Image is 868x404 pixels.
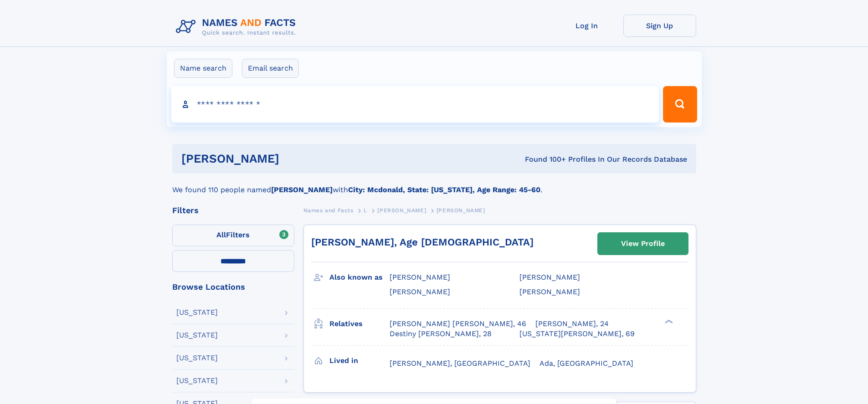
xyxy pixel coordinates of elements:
[539,359,633,368] span: Ada, [GEOGRAPHIC_DATA]
[377,205,426,216] a: [PERSON_NAME]
[329,353,390,368] h3: Lived in
[172,15,303,39] img: Logo Names and Facts
[598,233,688,255] a: View Profile
[329,270,390,285] h3: Also known as
[377,207,426,214] span: [PERSON_NAME]
[663,86,697,123] button: Search Button
[519,287,580,296] span: [PERSON_NAME]
[171,86,659,123] input: search input
[519,273,580,281] span: [PERSON_NAME]
[364,205,367,216] a: L
[271,185,333,194] b: [PERSON_NAME]
[390,319,526,329] a: [PERSON_NAME] [PERSON_NAME], 46
[311,236,534,248] a: [PERSON_NAME], Age [DEMOGRAPHIC_DATA]
[176,309,218,316] div: [US_STATE]
[172,283,294,291] div: Browse Locations
[216,230,226,239] span: All
[437,207,485,214] span: [PERSON_NAME]
[303,205,354,216] a: Names and Facts
[242,59,299,78] label: Email search
[176,377,218,384] div: [US_STATE]
[172,225,294,246] label: Filters
[172,174,696,195] div: We found 110 people named with .
[390,273,450,281] span: [PERSON_NAME]
[390,329,492,339] a: Destiny [PERSON_NAME], 28
[519,329,635,339] a: [US_STATE][PERSON_NAME], 69
[402,154,687,164] div: Found 100+ Profiles In Our Records Database
[176,332,218,339] div: [US_STATE]
[623,15,696,37] a: Sign Up
[535,319,609,329] a: [PERSON_NAME], 24
[390,287,450,296] span: [PERSON_NAME]
[663,318,673,324] div: ❯
[176,354,218,362] div: [US_STATE]
[550,15,623,37] a: Log In
[621,233,665,254] div: View Profile
[364,207,367,214] span: L
[181,153,402,164] h1: [PERSON_NAME]
[329,316,390,332] h3: Relatives
[390,359,530,368] span: [PERSON_NAME], [GEOGRAPHIC_DATA]
[174,59,232,78] label: Name search
[348,185,540,194] b: City: Mcdonald, State: [US_STATE], Age Range: 45-60
[172,206,294,215] div: Filters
